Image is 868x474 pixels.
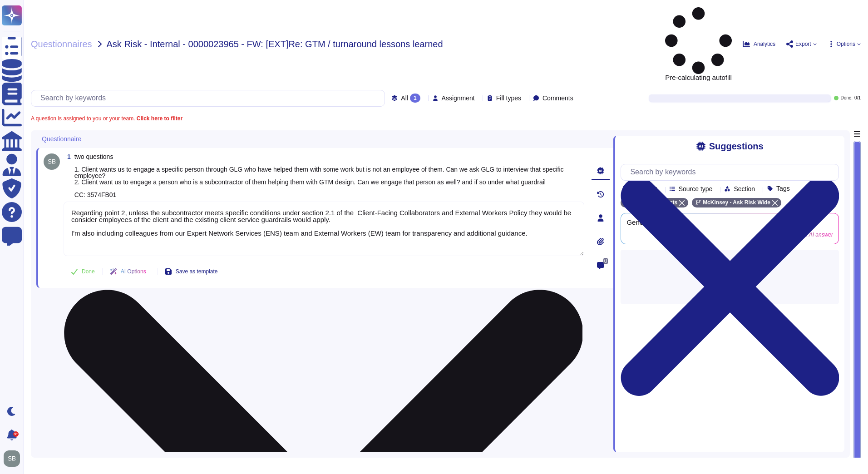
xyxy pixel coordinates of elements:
[44,153,60,170] img: user
[840,96,853,100] span: Done:
[626,164,838,180] input: Search by keywords
[401,95,408,101] span: All
[754,41,775,47] span: Analytics
[31,116,182,121] span: A question is assigned to you or your team.
[837,41,855,47] span: Options
[854,96,861,100] span: 0 / 1
[64,153,71,160] span: 1
[135,115,182,122] b: Click here to filter
[665,7,732,81] span: Pre-calculating autofill
[42,136,81,142] span: Questionnaire
[496,95,521,101] span: Fill types
[542,95,573,101] span: Comments
[795,41,811,47] span: Export
[31,39,92,49] span: Questionnaires
[410,94,420,103] div: 1
[603,258,608,264] span: 0
[36,90,385,106] input: Search by keywords
[74,153,564,198] span: two questions 1. Client wants us to engage a specific person through GLG who have helped them wit...
[2,449,26,469] button: user
[64,202,584,256] textarea: Regarding point 2, unless the subcontractor meets specific conditions under section 2.1 of the Cl...
[4,450,20,467] img: user
[107,39,443,49] span: Ask Risk - Internal - 0000023965 - FW: [EXT]Re: GTM / turnaround lessons learned
[13,431,19,437] div: 9+
[743,40,775,48] button: Analytics
[442,95,475,101] span: Assignment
